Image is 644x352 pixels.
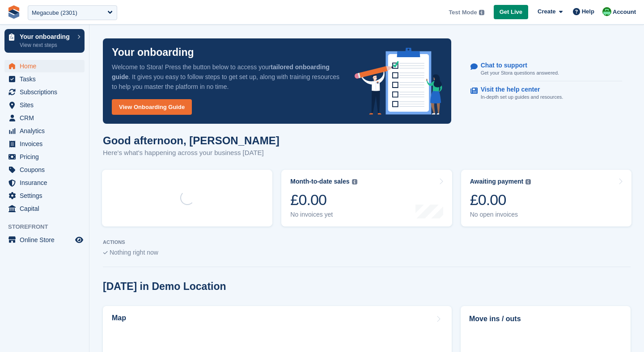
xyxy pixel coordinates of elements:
span: Coupons [20,163,73,176]
a: Get Live [494,5,528,20]
p: In-depth set up guides and resources. [481,93,563,101]
a: menu [4,202,85,215]
span: Get Live [500,8,522,17]
a: menu [4,138,85,150]
img: stora-icon-8386f47178a22dfd0bd8f6a31ec36ba5ce8667c1dd55bd0f319d3a0aa187defe.svg [7,5,21,19]
span: Insurance [20,176,73,189]
a: Preview store [74,235,85,245]
span: Storefront [8,222,89,231]
a: menu [4,73,85,85]
span: Sites [20,99,73,111]
a: Chat to support Get your Stora questions answered. [470,57,622,82]
p: Visit the help center [481,86,556,93]
a: menu [4,234,85,246]
a: menu [4,99,85,111]
div: Month-to-date sales [290,178,349,185]
div: No open invoices [470,211,531,218]
span: Test Mode [449,8,477,17]
span: Create [538,7,555,16]
img: icon-info-grey-7440780725fd019a000dd9b08b2336e03edf1995a4989e88bcd33f0948082b44.svg [479,10,484,15]
a: menu [4,163,85,176]
span: Online Store [20,234,73,246]
a: menu [4,151,85,163]
a: Month-to-date sales £0.00 No invoices yet [281,170,452,226]
span: CRM [20,112,73,124]
p: Your onboarding [112,47,194,58]
span: Home [20,60,73,72]
a: menu [4,176,85,189]
a: Your onboarding View next steps [4,29,85,53]
a: menu [4,60,85,72]
a: Awaiting payment £0.00 No open invoices [461,170,631,226]
img: onboarding-info-6c161a55d2c0e0a8cae90662b2fe09162a5109e8cc188191df67fb4f79e88e88.svg [355,48,442,115]
a: menu [4,125,85,137]
p: View next steps [20,41,73,49]
span: Settings [20,189,73,202]
a: menu [4,112,85,124]
p: Chat to support [481,62,552,69]
img: blank_slate_check_icon-ba018cac091ee9be17c0a81a6c232d5eb81de652e7a59be601be346b1b6ddf79.svg [103,251,108,255]
img: icon-info-grey-7440780725fd019a000dd9b08b2336e03edf1995a4989e88bcd33f0948082b44.svg [525,179,531,184]
a: menu [4,86,85,98]
div: £0.00 [290,191,357,209]
a: menu [4,189,85,202]
span: Capital [20,202,73,215]
img: Laura Carlisle [602,7,611,16]
p: ACTIONS [103,239,631,245]
span: Tasks [20,73,73,85]
div: £0.00 [470,191,531,209]
img: icon-info-grey-7440780725fd019a000dd9b08b2336e03edf1995a4989e88bcd33f0948082b44.svg [352,179,357,184]
div: No invoices yet [290,211,357,218]
a: Visit the help center In-depth set up guides and resources. [470,81,622,105]
span: Invoices [20,138,73,150]
h2: Map [112,314,126,322]
p: Get your Stora questions answered. [481,69,559,77]
p: Here's what's happening across your business [DATE] [103,148,280,158]
h2: Move ins / outs [469,314,622,324]
h2: [DATE] in Demo Location [103,281,226,293]
p: Welcome to Stora! Press the button below to access your . It gives you easy to follow steps to ge... [112,62,340,92]
a: View Onboarding Guide [112,99,192,115]
span: Analytics [20,125,73,137]
span: Pricing [20,151,73,163]
span: Subscriptions [20,86,73,98]
p: Your onboarding [20,34,73,40]
span: Nothing right now [110,249,158,256]
div: Megacube (2301) [32,8,77,17]
div: Awaiting payment [470,178,524,185]
span: Account [613,8,636,17]
h1: Good afternoon, [PERSON_NAME] [103,134,280,147]
span: Help [582,7,594,16]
